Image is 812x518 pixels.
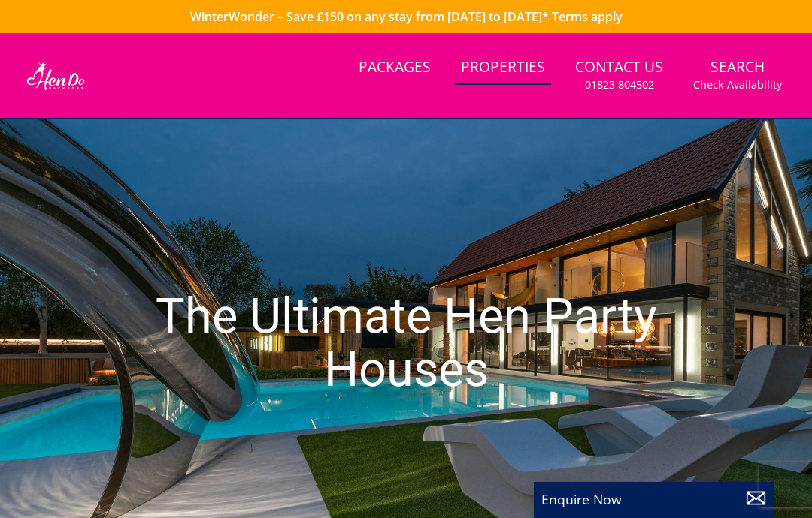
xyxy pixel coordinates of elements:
[687,51,788,100] a: SearchCheck Availability
[585,77,654,92] small: 01823 804502
[455,51,551,85] a: Properties
[569,51,669,100] a: Contact Us01823 804502
[24,61,87,91] img: Hen Do Packages
[353,51,437,85] a: Packages
[693,77,782,92] small: Check Availability
[122,260,690,427] h1: The Ultimate Hen Party Houses
[541,489,767,509] p: Enquire Now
